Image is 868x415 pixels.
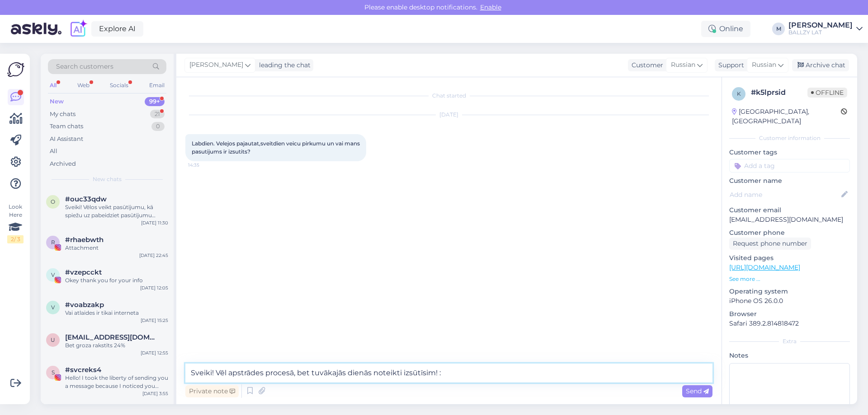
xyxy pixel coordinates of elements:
p: [EMAIL_ADDRESS][DOMAIN_NAME] [729,215,850,224]
div: Email [147,79,166,91]
span: v [51,271,55,278]
div: [DATE] 12:55 [141,350,168,356]
a: [PERSON_NAME]BALLZY LAT [788,22,863,36]
div: AI Assistant [50,135,83,144]
div: 0 [151,122,165,131]
span: Enable [477,3,504,11]
div: Socials [108,79,130,91]
span: u [51,336,55,343]
p: Customer email [729,205,850,215]
span: #vzepcckt [65,268,102,276]
div: Attachment [65,244,168,252]
p: Operating system [729,287,850,296]
a: [URL][DOMAIN_NAME] [729,263,800,271]
span: Russian [752,60,776,70]
div: My chats [50,110,75,119]
div: Extra [729,337,850,345]
img: Askly Logo [7,61,24,78]
div: [DATE] 11:30 [141,219,168,226]
div: [DATE] [185,111,712,119]
div: Online [701,21,750,37]
span: #ouc33qdw [65,195,107,203]
span: uvlab2@gmail.com [65,333,159,341]
div: [GEOGRAPHIC_DATA], [GEOGRAPHIC_DATA] [732,107,841,126]
span: #svcreks4 [65,366,101,374]
span: v [51,304,55,311]
p: Customer phone [729,228,850,238]
p: iPhone OS 26.0.0 [729,296,850,306]
img: explore-ai [69,19,88,38]
div: [PERSON_NAME] [788,22,853,29]
p: Customer name [729,176,850,186]
span: Offline [807,88,847,98]
div: New [50,97,64,106]
div: Look Here [7,203,24,243]
div: Archived [50,159,76,168]
div: Bet groza rakstīts 24% [65,341,168,350]
p: See more ... [729,275,850,283]
input: Add a tag [729,159,850,173]
div: Sveiki! Vēlos veikt pasūtījumu, kā spiežu uz pabeidziet pasūtījumu parādās šāds paziņojums - Vari... [65,203,168,219]
div: Support [715,61,744,70]
div: Request phone number [729,238,811,250]
div: 99+ [145,97,165,106]
div: Team chats [50,122,83,131]
div: [DATE] 15:25 [141,317,168,324]
div: leading the chat [255,61,311,70]
span: Labdien. Velejos pajautat,sveitdien veicu pirkumu un vai mans pasutijums ir izsutits? [192,140,361,155]
span: New chats [93,175,122,183]
div: M [772,23,785,35]
p: Browser [729,309,850,319]
div: # k5lprsid [751,87,807,98]
div: [DATE] 22:45 [139,252,168,259]
div: Archive chat [792,59,849,71]
span: [PERSON_NAME] [189,60,243,70]
span: Search customers [56,62,113,71]
span: k [737,90,741,97]
p: Notes [729,351,850,360]
input: Add name [730,190,840,200]
div: Vai atlaides ir tikai interneta [65,309,168,317]
div: [DATE] 3:55 [142,390,168,397]
span: #voabzakp [65,301,104,309]
span: Send [686,387,709,395]
span: #rhaebwth [65,236,104,244]
div: Customer information [729,134,850,142]
div: All [50,147,57,156]
p: Safari 389.2.814818472 [729,319,850,328]
span: s [52,369,55,376]
div: Okey thank you for your info [65,276,168,284]
span: 14:35 [188,162,222,168]
textarea: Sveiki! Vēl apstrādes procesā, bet tuvākajās dienās noteikti izsūtīsim! : [185,364,712,382]
div: 21 [150,110,165,119]
span: o [51,198,55,205]
div: Chat started [185,92,712,100]
a: Explore AI [91,21,143,37]
p: Visited pages [729,253,850,263]
div: Private note [185,385,239,397]
div: Hello! I took the liberty of sending you a message because I noticed you seem quite interested in... [65,374,168,390]
span: r [51,239,55,246]
div: 2 / 3 [7,235,24,243]
div: Web [75,79,91,91]
p: Customer tags [729,148,850,157]
div: [DATE] 12:05 [140,284,168,291]
div: All [48,79,58,91]
div: BALLZY LAT [788,29,853,36]
span: Russian [671,60,695,70]
div: Customer [628,61,663,70]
